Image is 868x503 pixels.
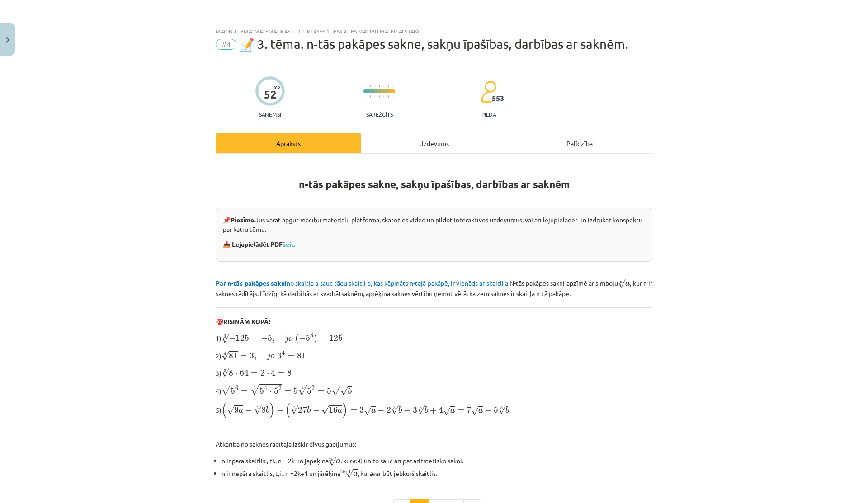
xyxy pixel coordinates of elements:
[366,111,393,118] p: Sarežģīts
[261,407,266,413] span: 8
[298,385,307,395] span: √
[254,356,256,360] span: ,
[388,95,389,98] img: icon-short-line-57e1e144782c952c97e751825c79c345078a6d821885a25fce030b3d8c18986b.svg
[342,402,348,418] span: )
[216,277,652,298] p: N-tās pakāpes sakni apzīmē ar simbolu , kur n ir saknes rādītājs. Līdzīgi kā darbībās ar kvadrāts...
[398,406,402,413] span: b
[310,333,313,338] span: 3
[425,406,428,413] span: b
[216,279,509,287] span: no skaitļa a sauc tādu skaitli b, kas kāpināts n-tajā pakāpē, ir vienāds ar skaitli a.
[307,388,311,394] span: 5
[346,469,353,479] span: √
[291,405,298,414] span: √
[260,370,265,376] span: 2
[336,459,340,464] span: a
[241,390,248,394] span: =
[240,369,249,376] span: 64
[369,469,373,477] i: a
[251,372,258,376] span: =
[450,409,455,413] span: a
[283,240,295,248] a: šeit.
[268,335,272,341] span: 5
[216,383,652,396] p: 4)
[318,390,325,394] span: =
[392,85,393,87] img: icon-short-line-57e1e144782c952c97e751825c79c345078a6d821885a25fce030b3d8c18986b.svg
[320,337,326,341] span: =
[299,178,570,191] strong: n-tās pakāpes sakne, sakņu īpašības, darbības ar saknēm
[618,279,625,288] span: √
[371,409,376,413] span: a
[494,407,498,413] span: 5
[297,353,306,359] span: 81
[340,470,343,473] span: 2
[234,407,239,413] span: 9
[370,85,371,87] img: icon-short-line-57e1e144782c952c97e751825c79c345078a6d821885a25fce030b3d8c18986b.svg
[364,406,371,416] span: √
[216,332,652,344] p: 1)
[229,353,238,359] span: 81
[293,388,298,394] span: 5
[352,456,355,465] i: a
[269,391,272,394] span: ⋅
[239,37,628,52] span: 📝 3. tēma. n-tās pakāpes sakne, sakņu īpašības, darbības ar saknēm.
[377,407,384,414] span: −
[340,386,348,396] span: √
[485,407,491,414] span: −
[507,133,652,153] div: Palīdzība
[625,282,630,286] span: a
[478,409,483,413] span: a
[285,402,291,418] span: (
[222,402,227,418] span: (
[295,334,299,343] span: (
[223,317,270,325] b: RISINĀM KOPĀ!
[231,388,235,394] span: 5
[216,133,361,153] div: Apraksts
[348,388,352,394] span: 5
[222,351,229,361] span: √
[404,407,410,414] span: −
[269,402,275,418] span: )
[6,37,9,43] img: icon-close-lesson-0947bae3869378f0d4975bcd49f059093ad1ed9edebbc8119c70593378902aed.svg
[278,372,285,376] span: =
[216,279,287,287] b: Par n-tās pakāpes sakni
[439,406,443,413] span: 4
[365,85,366,87] img: icon-short-line-57e1e144782c952c97e751825c79c345078a6d821885a25fce030b3d8c18986b.svg
[251,337,258,341] span: =
[361,133,507,153] div: Uzdevums
[267,373,269,376] span: ⋅
[282,351,285,356] span: 4
[287,370,292,376] span: 8
[492,94,504,102] span: 553
[222,385,231,395] span: √
[383,95,384,98] img: icon-short-line-57e1e144782c952c97e751825c79c345078a6d821885a25fce030b3d8c18986b.svg
[307,406,311,413] span: b
[245,407,252,414] span: −
[223,215,645,234] p: 📌 Jūs varat apgūt mācību materiālu platformā, skatoties video un pildot interaktīvos uzdevumus, v...
[329,335,343,341] span: 125
[388,85,389,87] img: icon-short-line-57e1e144782c952c97e751825c79c345078a6d821885a25fce030b3d8c18986b.svg
[379,95,380,98] img: icon-short-line-57e1e144782c952c97e751825c79c345078a6d821885a25fce030b3d8c18986b.svg
[443,406,450,416] span: √
[278,386,282,390] span: 2
[239,409,243,413] span: a
[227,405,234,415] span: √
[311,386,315,390] span: 2
[313,407,320,414] span: −
[392,95,393,98] img: icon-short-line-57e1e144782c952c97e751825c79c345078a6d821885a25fce030b3d8c18986b.svg
[417,405,425,414] span: √
[254,405,261,414] span: √
[359,407,364,413] span: 3
[379,85,380,87] img: icon-short-line-57e1e144782c952c97e751825c79c345078a6d821885a25fce030b3d8c18986b.svg
[229,335,236,342] span: −
[345,470,349,474] span: +
[430,407,437,414] span: +
[231,216,255,224] strong: Piezīme.
[498,405,505,414] span: √
[288,355,294,358] span: =
[298,406,307,413] span: 27
[240,355,247,358] span: =
[467,406,471,413] span: 7
[458,409,464,413] span: =
[236,335,249,341] span: 125
[250,353,254,359] span: 3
